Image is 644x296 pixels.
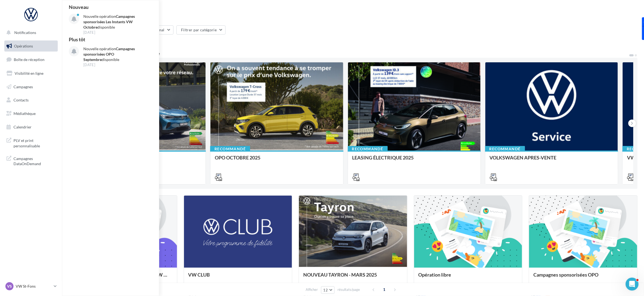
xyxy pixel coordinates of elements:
[16,284,52,289] p: VW St-Fons
[69,9,638,17] div: Opérations marketing
[3,54,59,65] a: Boîte de réception
[306,287,318,292] span: Afficher
[13,137,56,148] span: PLV et print personnalisable
[7,284,12,289] span: VS
[176,25,226,35] button: Filtrer par catégorie
[352,155,476,166] div: LEASING ÉLECTRIQUE 2025
[215,155,339,166] div: OPO OCTOBRE 2025
[14,57,45,62] span: Boîte de réception
[490,155,614,166] div: VOLKSWAGEN APRES-VENTE
[380,285,389,294] span: 1
[69,51,629,56] div: 6 opérations recommandées par votre enseigne
[485,146,525,152] div: Recommandé
[626,278,639,291] iframe: Intercom live chat
[3,27,57,38] button: Notifications
[13,98,29,102] span: Contacts
[188,272,288,283] div: VW CLUB
[323,288,328,292] span: 12
[15,71,43,76] span: Visibilité en ligne
[3,68,59,79] a: Visibilité en ligne
[3,81,59,93] a: Campagnes
[3,108,59,119] a: Médiathèque
[14,30,36,35] span: Notifications
[4,281,58,291] a: VS VW St-Fons
[321,286,335,294] button: 12
[533,272,633,283] div: Campagnes sponsorisées OPO
[3,40,59,52] a: Opérations
[338,287,360,292] span: résultats/page
[3,135,59,151] a: PLV et print personnalisable
[13,155,56,166] span: Campagnes DataOnDemand
[3,153,59,169] a: Campagnes DataOnDemand
[303,272,403,283] div: NOUVEAU TAYRON - MARS 2025
[13,84,33,89] span: Campagnes
[13,125,32,129] span: Calendrier
[418,272,518,283] div: Opération libre
[3,94,59,106] a: Contacts
[13,111,36,116] span: Médiathèque
[348,146,388,152] div: Recommandé
[14,44,33,48] span: Opérations
[3,121,59,133] a: Calendrier
[210,146,250,152] div: Recommandé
